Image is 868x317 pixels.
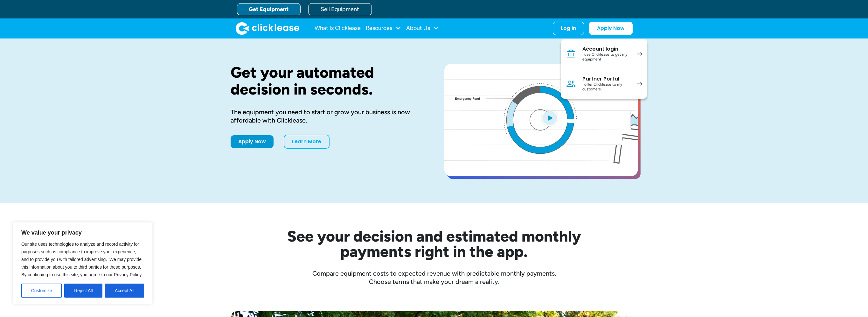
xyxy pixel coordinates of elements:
[444,64,638,176] a: open lightbox
[236,22,299,35] img: Clicklease logo
[284,135,330,149] a: Learn More
[637,52,642,56] img: arrow
[582,52,630,62] div: I use Clicklease to get my equipment
[236,22,299,35] a: home
[637,82,642,86] img: arrow
[231,64,424,98] h1: Get your automated decision in seconds.
[64,284,102,298] button: Reject All
[566,49,576,59] img: Bank icon
[406,22,439,35] div: About Us
[237,3,301,15] a: Get Equipment
[21,284,62,298] button: Customize
[231,135,274,148] a: Apply Now
[589,22,633,35] a: Apply Now
[541,109,558,127] img: Blue play button logo on a light blue circular background
[315,22,361,35] a: What Is Clicklease
[21,229,144,236] p: We value your privacy
[561,69,647,99] a: Partner PortalI offer Clicklease to my customers.
[561,39,647,69] a: Account loginI use Clicklease to get my equipment
[105,284,144,298] button: Accept All
[308,3,372,15] a: Sell Equipment
[582,46,630,52] div: Account login
[561,39,647,99] nav: Log In
[13,222,153,304] div: We value your privacy
[21,242,142,277] span: Our site uses technologies to analyze and record activity for purposes such as compliance to impr...
[561,25,576,32] div: Log In
[566,79,576,89] img: Person icon
[256,229,612,259] h2: See your decision and estimated monthly payments right in the app.
[231,108,424,124] div: The equipment you need to start or grow your business is now affordable with Clicklease.
[366,22,401,35] div: Resources
[582,82,630,92] div: I offer Clicklease to my customers.
[582,76,630,82] div: Partner Portal
[231,269,638,286] div: Compare equipment costs to expected revenue with predictable monthly payments. Choose terms that ...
